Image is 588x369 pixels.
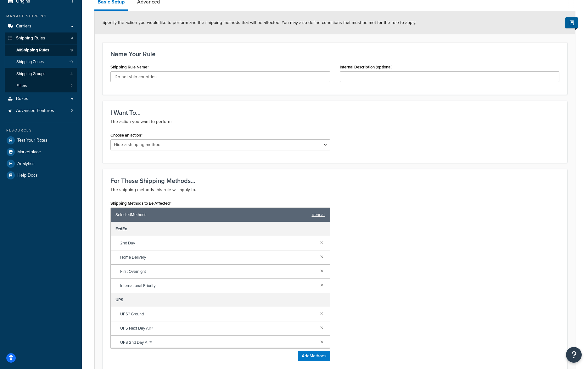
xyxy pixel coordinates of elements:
span: 10 [69,59,73,65]
span: 2 [70,83,73,89]
span: 9 [70,48,73,53]
h3: I Want To... [110,109,559,116]
span: 2 [71,108,73,114]
span: 2nd Day [120,239,315,248]
span: UPS® Ground [120,310,315,319]
span: Filters [16,83,27,89]
button: Open Resource Center [566,347,582,363]
span: Shipping Zones [16,59,44,65]
a: Shipping Rules [5,32,77,44]
a: Advanced Features2 [5,105,77,117]
h3: Name Your Rule [110,50,559,57]
a: Analytics [5,158,77,169]
a: Filters2 [5,80,77,92]
label: Shipping Rule Name [110,65,149,70]
span: Shipping Rules [16,36,45,41]
p: The action you want to perform. [110,118,559,126]
span: Shipping Groups [16,71,45,77]
li: Shipping Groups [5,68,77,80]
span: UPS 2nd Day Air® [120,338,315,347]
li: Filters [5,80,77,92]
a: Shipping Groups4 [5,68,77,80]
span: All Shipping Rules [16,48,49,53]
span: International Priority [120,281,315,290]
div: Manage Shipping [5,14,77,19]
span: Analytics [17,161,35,167]
a: AllShipping Rules9 [5,44,77,56]
span: 4 [70,71,73,77]
span: Selected Methods [115,210,309,219]
span: Home Delivery [120,253,315,262]
p: The shipping methods this rule will apply to. [110,186,559,194]
a: Carriers [5,20,77,32]
div: Resources [5,128,77,133]
a: Boxes [5,93,77,105]
li: Advanced Features [5,105,77,117]
span: First Overnight [120,267,315,276]
div: UPS [111,293,330,307]
span: Marketplace [17,149,41,155]
a: Help Docs [5,170,77,181]
label: Internal Description (optional) [340,65,393,69]
label: Choose an action [110,133,143,138]
button: Show Help Docs [565,17,578,28]
li: Shipping Rules [5,32,77,92]
li: Shipping Zones [5,56,77,68]
span: Carriers [16,24,31,29]
span: Specify the action you would like to perform and the shipping methods that will be affected. You ... [103,19,416,26]
a: clear all [312,210,325,219]
span: Advanced Features [16,108,54,114]
div: FedEx [111,222,330,236]
span: UPS Next Day Air® [120,324,315,333]
a: Test Your Rates [5,135,77,146]
h3: For These Shipping Methods... [110,177,559,184]
span: Help Docs [17,173,38,178]
a: Marketplace [5,146,77,158]
button: AddMethods [298,351,330,361]
span: Test Your Rates [17,138,48,143]
label: Shipping Methods to Be Affected [110,201,171,206]
span: Boxes [16,96,28,102]
a: Shipping Zones10 [5,56,77,68]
